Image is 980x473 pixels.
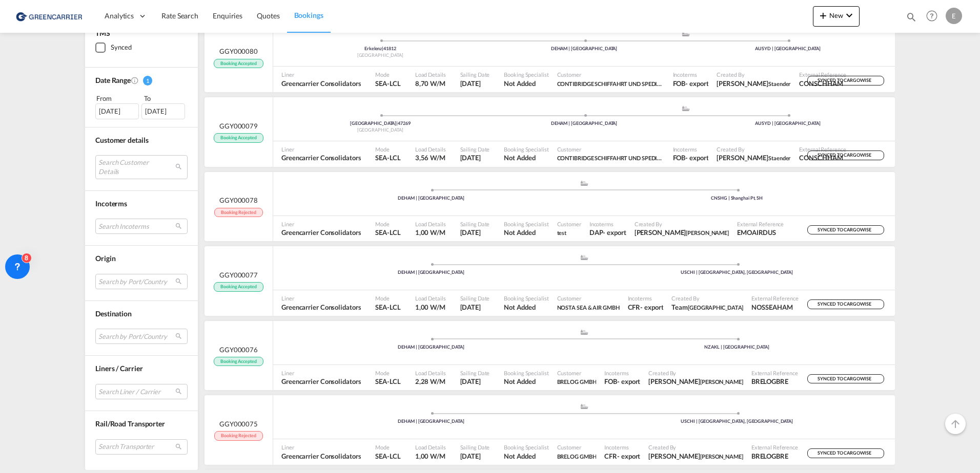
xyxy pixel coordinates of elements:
[375,79,400,88] span: SEA-LCL
[906,11,917,27] div: icon-magnify
[673,71,709,78] span: Incoterms
[557,228,581,237] span: test
[635,228,729,237] span: Isabel Huebner
[737,220,784,228] span: External Reference
[281,71,361,78] span: Liner
[628,303,664,312] span: CFR export
[557,229,567,236] span: test
[278,418,584,425] div: DEHAM | [GEOGRAPHIC_DATA]
[95,364,188,374] div: Liners / Carrier
[375,71,400,78] span: Mode
[673,153,709,162] span: FOB export
[686,46,890,52] div: AUSYD | [GEOGRAPHIC_DATA]
[460,228,490,237] span: 22 Aug 2025
[946,8,962,24] div: E
[949,418,962,430] md-icon: icon-arrow-up
[415,228,445,236] span: 1,00 W/M
[768,155,791,161] span: Staender
[807,76,884,85] div: SYNCED TO CARGOWISE
[628,294,664,302] span: Incoterms
[504,79,548,88] span: Not Added
[214,357,263,367] span: Booking Accepted
[818,152,873,162] span: SYNCED TO CARGOWISE
[205,23,895,92] div: GGY000080 Booking Accepted Pickup Germany assets/icons/custom/ship-fill.svgassets/icons/custom/ro...
[717,153,791,162] span: Oliver Staender
[214,431,262,441] span: Booking Rejected
[648,451,743,461] span: Isabel Huebner
[415,79,445,88] span: 8,70 W/M
[281,228,361,237] span: Greencarrier Consolidators
[460,79,490,88] span: 25 Aug 2025
[671,294,743,302] span: Created By
[768,80,791,87] span: Staender
[382,46,383,51] span: |
[141,104,185,119] div: [DATE]
[460,377,490,386] span: 9 Sep 2025
[504,71,548,78] span: Booking Specialist
[281,443,361,451] span: Liner
[807,299,884,309] div: SYNCED TO CARGOWISE
[375,303,400,312] span: SEA-LCL
[751,377,798,386] span: BRELOGBRE
[143,76,152,85] span: 1
[219,345,258,354] span: GGY000076
[219,47,258,56] span: GGY000080
[95,104,139,119] div: [DATE]
[350,120,398,126] span: [GEOGRAPHIC_DATA]
[95,254,115,263] span: Origin
[482,46,686,52] div: DEHAM | [GEOGRAPHIC_DATA]
[105,11,134,21] span: Analytics
[281,145,361,153] span: Liner
[673,79,686,88] div: FOB
[604,451,640,461] span: CFR export
[375,228,400,237] span: SEA-LCL
[648,377,743,386] span: Stephanie Bomberg
[278,269,584,276] div: DEHAM | [GEOGRAPHIC_DATA]
[460,303,490,312] span: 8 Sep 2025
[813,6,860,27] button: icon-plus 400-fgNewicon-chevron-down
[383,46,396,51] span: 41812
[589,220,626,228] span: Incoterms
[604,369,640,377] span: Incoterms
[504,228,548,237] span: Not Added
[214,208,262,218] span: Booking Rejected
[923,7,946,26] div: Help
[557,369,597,377] span: Customer
[415,145,446,153] span: Load Details
[584,418,890,425] div: USCHI | [GEOGRAPHIC_DATA], [GEOGRAPHIC_DATA]
[584,269,890,276] div: USCHI | [GEOGRAPHIC_DATA], [GEOGRAPHIC_DATA]
[460,71,490,78] span: Sailing Date
[557,453,597,460] span: BRELOG GMBH
[396,120,398,126] span: |
[589,228,603,237] div: DAP
[799,145,846,153] span: External Reference
[281,369,361,377] span: Liner
[415,452,445,460] span: 1,00 W/M
[817,11,855,19] span: New
[945,414,966,434] button: Go to Top
[604,443,640,451] span: Incoterms
[557,451,597,461] span: BRELOG GMBH
[737,228,784,237] span: EMOAIRDUS
[219,270,258,279] span: GGY000077
[799,79,846,88] span: CONSCHHAM
[281,377,361,386] span: Greencarrier Consolidators
[375,377,400,386] span: SEA-LCL
[640,303,663,312] div: - export
[807,225,884,235] div: SYNCED TO CARGOWISE
[375,294,400,302] span: Mode
[807,448,884,458] div: SYNCED TO CARGOWISE
[95,94,140,104] div: From
[686,229,729,236] span: [PERSON_NAME]
[278,127,482,134] div: [GEOGRAPHIC_DATA]
[818,301,873,311] span: SYNCED TO CARGOWISE
[95,419,165,428] span: Rail/Road Transporter
[375,443,400,451] span: Mode
[680,106,692,111] md-icon: assets/icons/custom/ship-fill.svg
[95,419,188,429] div: Rail/Road Transporter
[617,451,640,461] div: - export
[673,79,709,88] span: FOB export
[751,443,798,451] span: External Reference
[504,145,548,153] span: Booking Specialist
[281,451,361,461] span: Greencarrier Consolidators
